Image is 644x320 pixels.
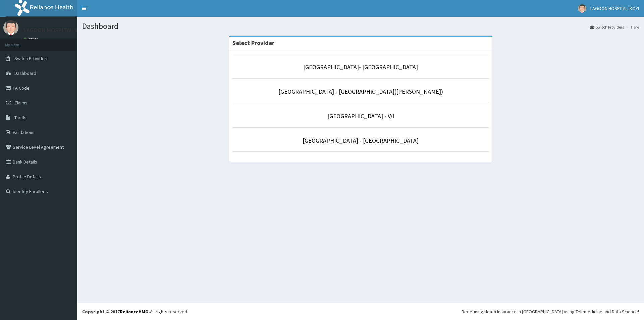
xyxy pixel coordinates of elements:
span: Dashboard [14,70,36,76]
footer: All rights reserved. [77,303,644,320]
span: Switch Providers [14,55,49,61]
a: [GEOGRAPHIC_DATA] - [GEOGRAPHIC_DATA] [303,137,419,144]
span: Tariffs [14,115,26,121]
li: Here [625,24,639,30]
p: LAGOON HOSPITAL IKOYI [23,27,88,33]
a: Online [23,37,40,41]
a: RelianceHMO [120,309,149,315]
img: User Image [578,4,586,13]
a: [GEOGRAPHIC_DATA] - [GEOGRAPHIC_DATA]([PERSON_NAME]) [278,88,443,95]
a: [GEOGRAPHIC_DATA] - V/I [327,112,394,120]
strong: Select Provider [232,39,274,47]
span: LAGOON HOSPITAL IKOYI [590,5,639,11]
span: Claims [14,100,28,106]
div: Redefining Heath Insurance in [GEOGRAPHIC_DATA] using Telemedicine and Data Science! [462,308,639,315]
img: User Image [3,20,18,35]
strong: Copyright © 2017 . [82,309,150,315]
a: Switch Providers [590,24,624,30]
h1: Dashboard [82,22,639,31]
a: [GEOGRAPHIC_DATA]- [GEOGRAPHIC_DATA] [303,63,418,71]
